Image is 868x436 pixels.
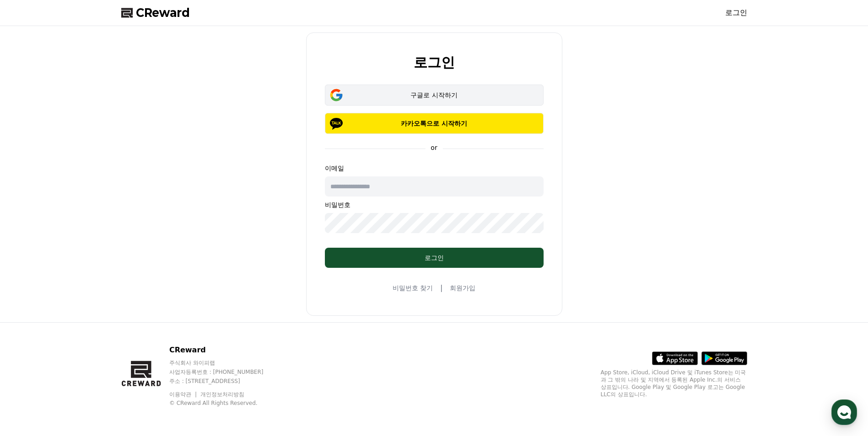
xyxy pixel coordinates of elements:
[141,303,152,311] span: 설정
[425,143,442,152] p: or
[393,283,433,292] a: 비밀번호 찾기
[338,90,530,100] div: 구글로 시작하기
[440,282,442,293] span: |
[136,5,190,20] span: CReward
[169,391,198,398] a: 이용약관
[450,283,475,292] a: 회원가입
[169,378,281,385] p: 주소 : [STREET_ADDRESS]
[725,7,747,18] a: 로그인
[169,399,281,407] p: © CReward All Rights Reserved.
[325,200,544,209] p: 비밀번호
[325,164,544,173] p: 이메일
[169,359,281,367] p: 주식회사 와이피랩
[3,290,60,313] a: 홈
[169,368,281,376] p: 사업자등록번호 : [PHONE_NUMBER]
[343,253,525,262] div: 로그인
[200,391,244,398] a: 개인정보처리방침
[29,303,34,311] span: 홈
[60,290,118,313] a: 대화
[325,113,544,134] button: 카카오톡으로 시작하기
[414,55,455,70] h2: 로그인
[118,290,176,313] a: 설정
[338,119,530,128] p: 카카오톡으로 시작하기
[325,248,544,268] button: 로그인
[84,304,95,311] span: 대화
[601,369,747,398] p: App Store, iCloud, iCloud Drive 및 iTunes Store는 미국과 그 밖의 나라 및 지역에서 등록된 Apple Inc.의 서비스 상표입니다. Goo...
[169,345,281,356] p: CReward
[121,5,190,20] a: CReward
[325,85,544,106] button: 구글로 시작하기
